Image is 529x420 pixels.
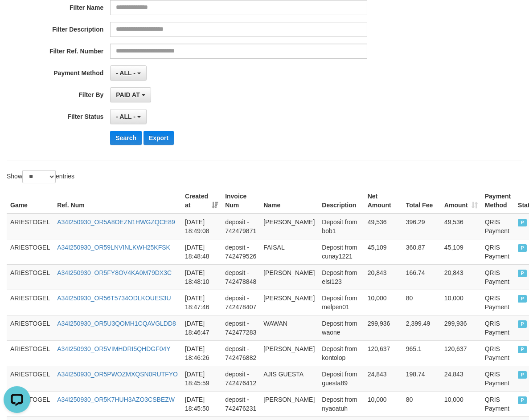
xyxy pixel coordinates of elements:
button: Search [110,131,142,145]
th: Payment Method [481,188,514,214]
a: A34I250930_OR5PWOZMXQSN0RUTFYO [57,371,178,378]
a: A34I250930_OR56T5734ODLKOUES3U [57,295,171,302]
th: Description [318,188,364,214]
td: 120,637 [364,340,402,366]
td: 396.29 [402,214,441,239]
td: 299,936 [364,315,402,340]
td: QRIS Payment [481,264,514,290]
button: Export [144,131,174,145]
td: 360.87 [402,239,441,264]
td: Deposit from melpen01 [318,290,364,315]
a: A34I250930_OR5U3QOMH1CQAVGLDD8 [57,320,176,327]
span: PAID [518,270,527,277]
td: 198.74 [402,366,441,391]
td: deposit - 742479526 [221,239,260,264]
td: QRIS Payment [481,391,514,416]
th: Game [7,188,53,214]
th: Total Fee [402,188,441,214]
td: [PERSON_NAME] [260,391,318,416]
td: [PERSON_NAME] [260,214,318,239]
a: A34I250930_OR5FY8OV4KA0M79DX3C [57,269,172,276]
a: A34I250930_OR5A8OEZN1HWGZQCE89 [57,218,175,226]
a: A34I250930_OR5K7HUH3AZO3CSBEZW [57,396,175,403]
td: 2,399.49 [402,315,441,340]
td: QRIS Payment [481,214,514,239]
span: PAID [518,396,527,404]
span: PAID [518,295,527,303]
td: Deposit from kontolop [318,340,364,366]
button: - ALL - [110,65,146,81]
td: [PERSON_NAME] [260,340,318,366]
td: [DATE] 18:45:50 [181,391,221,416]
td: deposit - 742478407 [221,290,260,315]
td: QRIS Payment [481,239,514,264]
span: PAID [518,371,527,379]
button: - ALL - [110,109,146,124]
td: [DATE] 18:49:08 [181,214,221,239]
td: ARIESTOGEL [7,239,53,264]
td: 10,000 [441,391,481,416]
td: AJIS GUESTA [260,366,318,391]
th: Created at: activate to sort column ascending [181,188,221,214]
td: ARIESTOGEL [7,340,53,366]
td: deposit - 742479871 [221,214,260,239]
button: Open LiveChat chat widget [4,4,30,30]
th: Invoice Num [221,188,260,214]
td: 10,000 [364,391,402,416]
td: 299,936 [441,315,481,340]
td: deposit - 742476412 [221,366,260,391]
label: Show entries [7,170,74,183]
td: 10,000 [441,290,481,315]
td: 166.74 [402,264,441,290]
td: ARIESTOGEL [7,366,53,391]
td: Deposit from elsi123 [318,264,364,290]
td: [PERSON_NAME] [260,290,318,315]
td: QRIS Payment [481,290,514,315]
td: WAWAN [260,315,318,340]
td: 10,000 [364,290,402,315]
td: deposit - 742476882 [221,340,260,366]
td: 24,843 [364,366,402,391]
td: deposit - 742476231 [221,391,260,416]
a: A34I250930_OR5VIMHDRI5QHDGF04Y [57,345,170,352]
button: PAID AT [110,87,151,102]
td: Deposit from guesta89 [318,366,364,391]
th: Name [260,188,318,214]
td: [DATE] 18:45:59 [181,366,221,391]
td: ARIESTOGEL [7,264,53,290]
td: ARIESTOGEL [7,290,53,315]
td: 45,109 [441,239,481,264]
td: Deposit from cunay1221 [318,239,364,264]
a: A34I250930_OR59LNVINLKWH25KFSK [57,244,170,251]
span: PAID [518,244,527,252]
td: Deposit from bob1 [318,214,364,239]
th: Net Amount [364,188,402,214]
td: [DATE] 18:46:26 [181,340,221,366]
td: 49,536 [441,214,481,239]
td: [DATE] 18:48:48 [181,239,221,264]
td: 24,843 [441,366,481,391]
span: PAID [518,219,527,226]
span: - ALL - [116,69,135,77]
td: ARIESTOGEL [7,214,53,239]
td: QRIS Payment [481,315,514,340]
td: 80 [402,391,441,416]
span: - ALL - [116,113,135,120]
td: 120,637 [441,340,481,366]
th: Ref. Num [53,188,181,214]
span: PAID AT [116,91,139,98]
span: PAID [518,346,527,353]
td: Deposit from waone [318,315,364,340]
td: [DATE] 18:47:46 [181,290,221,315]
td: 45,109 [364,239,402,264]
td: Deposit from nyaoatuh [318,391,364,416]
td: 20,843 [364,264,402,290]
th: Amount: activate to sort column ascending [441,188,481,214]
td: 49,536 [364,214,402,239]
td: deposit - 742478848 [221,264,260,290]
td: [PERSON_NAME] [260,264,318,290]
span: PAID [518,320,527,328]
td: 80 [402,290,441,315]
td: 965.1 [402,340,441,366]
td: [DATE] 18:48:10 [181,264,221,290]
